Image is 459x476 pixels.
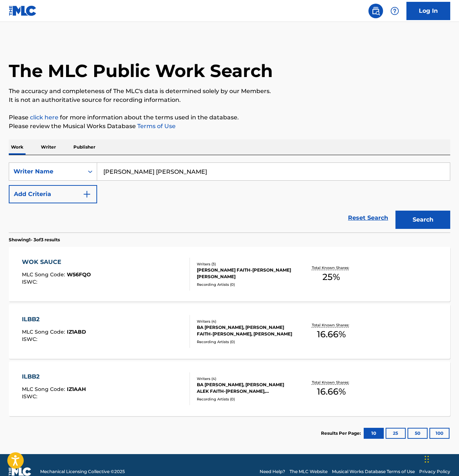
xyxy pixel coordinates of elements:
[317,328,346,341] span: 16.66 %
[71,139,97,155] p: Publisher
[422,441,459,476] iframe: Chat Widget
[312,380,351,385] p: Total Known Shares:
[22,329,67,335] span: MLC Song Code :
[322,270,340,284] span: 25 %
[387,4,402,18] div: Help
[9,5,37,16] img: MLC Logo
[9,122,450,131] p: Please review the Musical Works Database
[290,468,328,475] a: The MLC Website
[9,60,273,82] h1: The MLC Public Work Search
[22,372,86,381] div: ILBB2
[9,139,26,155] p: Work
[22,315,86,324] div: ILBB2
[9,96,450,104] p: It is not an authoritative source for recording information.
[197,282,295,287] div: Recording Artists ( 0 )
[83,190,91,199] img: 9d2ae6d4665cec9f34b9.svg
[197,339,295,345] div: Recording Artists ( 0 )
[9,361,450,416] a: ILBB2MLC Song Code:IZ1AAHISWC:Writers (4)BA [PERSON_NAME], [PERSON_NAME] ALEK FAITH-[PERSON_NAME]...
[395,211,450,229] button: Search
[40,468,125,475] span: Mechanical Licensing Collective © 2025
[39,139,58,155] p: Writer
[9,162,450,233] form: Search Form
[136,123,176,130] a: Terms of Use
[9,304,450,359] a: ILBB2MLC Song Code:IZ1ABDISWC:Writers (4)BA [PERSON_NAME], [PERSON_NAME] FAITH-[PERSON_NAME], [PE...
[344,210,392,226] a: Reset Search
[312,322,351,328] p: Total Known Shares:
[408,428,428,439] button: 50
[429,428,450,439] button: 100
[197,319,295,324] div: Writers ( 4 )
[22,336,39,342] span: ISWC :
[197,261,295,267] div: Writers ( 3 )
[9,467,31,476] img: logo
[9,185,97,203] button: Add Criteria
[197,381,295,395] div: BA [PERSON_NAME], [PERSON_NAME] ALEK FAITH-[PERSON_NAME], [PERSON_NAME]
[22,279,39,285] span: ISWC :
[197,324,295,337] div: BA [PERSON_NAME], [PERSON_NAME] FAITH-[PERSON_NAME], [PERSON_NAME]
[67,386,86,392] span: IZ1AAH
[30,114,58,121] a: click here
[197,396,295,402] div: Recording Artists ( 0 )
[197,267,295,280] div: [PERSON_NAME] FAITH-[PERSON_NAME] [PERSON_NAME]
[9,247,450,302] a: WOK SAUCEMLC Song Code:W56FQOISWC:Writers (3)[PERSON_NAME] FAITH-[PERSON_NAME] [PERSON_NAME]Recor...
[22,258,91,266] div: WOK SAUCE
[317,385,346,398] span: 16.66 %
[9,113,450,122] p: Please for more information about the terms used in the database.
[22,271,67,278] span: MLC Song Code :
[260,468,285,475] a: Need Help?
[67,329,86,335] span: IZ1ABD
[364,428,384,439] button: 10
[67,271,91,278] span: W56FQO
[386,428,406,439] button: 25
[368,4,383,18] a: Public Search
[14,167,79,176] div: Writer Name
[22,386,67,392] span: MLC Song Code :
[425,448,429,470] div: Drag
[22,393,39,400] span: ISWC :
[197,376,295,381] div: Writers ( 4 )
[406,2,450,20] a: Log In
[390,7,399,15] img: help
[9,237,60,243] p: Showing 1 - 3 of 3 results
[9,87,450,96] p: The accuracy and completeness of The MLC's data is determined solely by our Members.
[312,265,351,270] p: Total Known Shares:
[321,430,363,437] p: Results Per Page:
[332,468,415,475] a: Musical Works Database Terms of Use
[419,468,450,475] a: Privacy Policy
[371,7,380,15] img: search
